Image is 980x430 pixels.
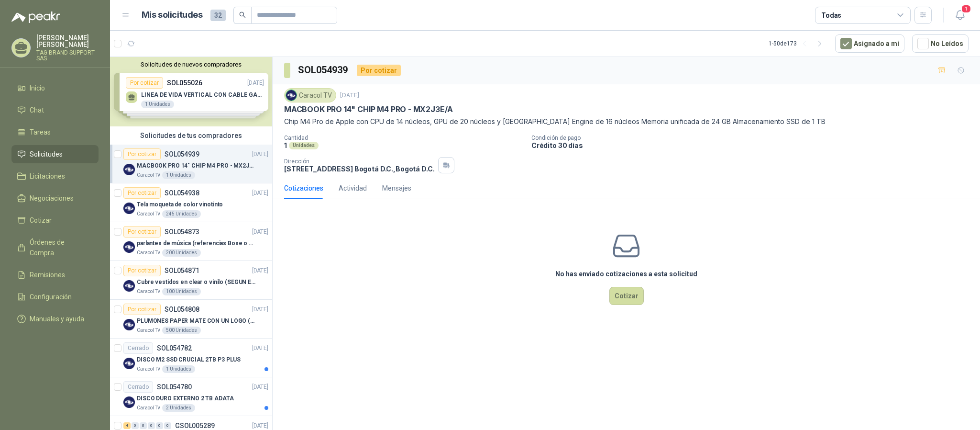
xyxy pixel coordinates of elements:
[123,422,131,429] div: 4
[609,287,644,305] button: Cotizar
[11,79,99,97] a: Inicio
[123,342,153,354] div: Cerrado
[11,101,99,119] a: Chat
[382,183,411,193] div: Mensajes
[165,228,199,235] p: SOL054873
[30,292,72,302] span: Configuración
[357,65,401,76] div: Por cotizar
[110,126,272,145] div: Solicitudes de tus compradores
[137,210,160,218] p: Caracol TV
[289,142,319,149] div: Unidades
[769,36,827,51] div: 1 - 50 de 173
[110,183,272,222] a: Por cotizarSOL054938[DATE] Company LogoTela moqueta de color vinotintoCaracol TV245 Unidades
[123,226,161,238] div: Por cotizar
[162,210,201,218] div: 245 Unidades
[137,171,160,179] p: Caracol TV
[157,384,192,390] p: SOL054780
[339,183,367,193] div: Actividad
[137,404,160,412] p: Caracol TV
[821,10,841,21] div: Todas
[165,306,199,313] p: SOL054808
[11,189,99,207] a: Negociaciones
[123,396,135,408] img: Company Logo
[531,135,976,141] p: Condición de pago
[286,90,297,101] img: Company Logo
[123,358,135,369] img: Company Logo
[123,319,135,330] img: Company Logo
[284,158,434,165] p: Dirección
[961,4,971,13] span: 1
[110,145,272,183] a: Por cotizarSOL054939[DATE] Company LogoMACBOOK PRO 14" CHIP M4 PRO - MX2J3E/ACaracol TV1 Unidades
[30,215,52,226] span: Cotizar
[165,190,199,196] p: SOL054938
[284,104,453,114] p: MACBOOK PRO 14" CHIP M4 PRO - MX2J3E/A
[123,304,161,315] div: Por cotizar
[162,288,201,295] div: 100 Unidades
[284,183,323,193] div: Cotizaciones
[36,34,99,48] p: [PERSON_NAME] [PERSON_NAME]
[162,249,201,257] div: 200 Unidades
[340,91,359,100] p: [DATE]
[156,422,163,429] div: 0
[11,123,99,141] a: Tareas
[252,305,268,314] p: [DATE]
[137,355,241,364] p: DISCO M2 SSD CRUCIAL 2TB P3 PLUS
[137,161,256,170] p: MACBOOK PRO 14" CHIP M4 PRO - MX2J3E/A
[835,34,904,53] button: Asignado a mi
[123,148,161,160] div: Por cotizar
[284,165,434,173] p: [STREET_ADDRESS] Bogotá D.C. , Bogotá D.C.
[284,88,336,102] div: Caracol TV
[162,171,195,179] div: 1 Unidades
[123,203,135,214] img: Company Logo
[123,280,135,292] img: Company Logo
[132,422,139,429] div: 0
[162,404,195,412] div: 2 Unidades
[140,422,147,429] div: 0
[142,8,203,22] h1: Mis solicitudes
[11,145,99,163] a: Solicitudes
[284,141,287,149] p: 1
[30,193,74,204] span: Negociaciones
[148,422,155,429] div: 0
[137,317,256,326] p: PLUMONES PAPER MATE CON UN LOGO (SEGUN REF.ADJUNTA)
[123,265,161,276] div: Por cotizar
[164,422,171,429] div: 0
[30,270,65,280] span: Remisiones
[110,339,272,377] a: CerradoSOL054782[DATE] Company LogoDISCO M2 SSD CRUCIAL 2TB P3 PLUSCaracol TV1 Unidades
[11,310,99,328] a: Manuales y ayuda
[30,171,65,181] span: Licitaciones
[284,116,969,127] p: Chip M4 Pro de Apple con CPU de 14 núcleos, GPU de 20 núcleos y [GEOGRAPHIC_DATA] Engine de 16 nú...
[175,422,215,429] p: GSOL005289
[284,135,524,141] p: Cantidad
[912,34,969,53] button: No Leídos
[137,249,160,257] p: Caracol TV
[162,327,201,334] div: 500 Unidades
[252,266,268,275] p: [DATE]
[137,200,223,209] p: Tela moqueta de color vinotinto
[11,266,99,284] a: Remisiones
[157,345,192,351] p: SOL054782
[36,50,99,61] p: TAG BRAND SUPPORT SAS
[30,237,89,258] span: Órdenes de Compra
[165,151,199,158] p: SOL054939
[137,327,160,334] p: Caracol TV
[951,7,969,24] button: 1
[30,105,44,115] span: Chat
[11,233,99,262] a: Órdenes de Compra
[30,127,51,137] span: Tareas
[298,63,349,78] h3: SOL054939
[110,222,272,261] a: Por cotizarSOL054873[DATE] Company Logoparlantes de música (referencias Bose o Alexa) CON MARCACI...
[165,267,199,274] p: SOL054871
[110,57,272,126] div: Solicitudes de nuevos compradoresPor cotizarSOL055026[DATE] LINEA DE VIDA VERTICAL CON CABLE GALV...
[30,83,45,93] span: Inicio
[30,149,63,159] span: Solicitudes
[137,239,256,248] p: parlantes de música (referencias Bose o Alexa) CON MARCACION 1 LOGO (Mas datos en el adjunto)
[11,11,60,23] img: Logo peakr
[114,61,268,68] button: Solicitudes de nuevos compradores
[11,167,99,185] a: Licitaciones
[137,394,234,403] p: DISCO DURO EXTERNO 2 TB ADATA
[210,10,226,21] span: 32
[252,189,268,198] p: [DATE]
[162,365,195,373] div: 1 Unidades
[252,344,268,353] p: [DATE]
